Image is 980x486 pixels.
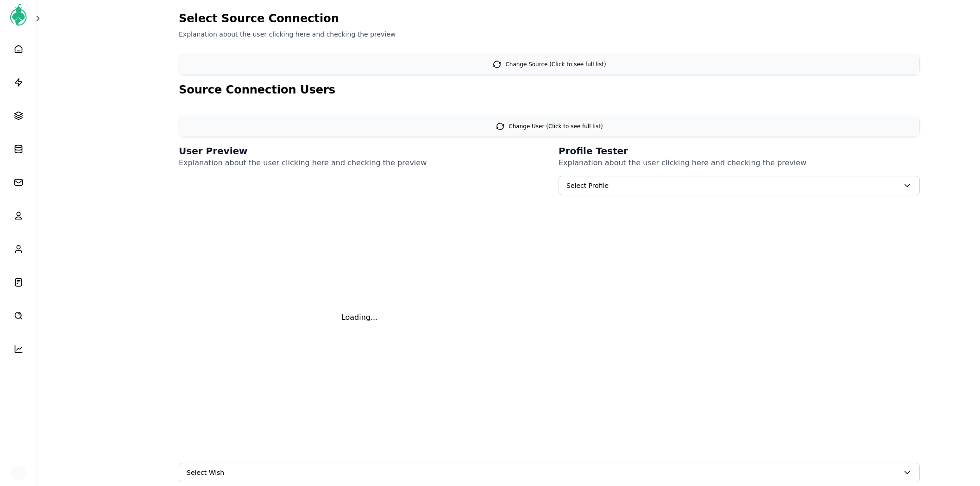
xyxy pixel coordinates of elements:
h3: Select Source Connection [179,11,396,26]
a: Change User (Click to see full list) [179,116,919,137]
a: Change Source (Click to see full list) [179,54,919,75]
h3: Profile Tester [559,144,920,157]
div: Loading... [179,202,540,433]
span: Select Profile [566,181,899,190]
img: AccessGenie Logo [7,4,30,26]
h3: Source Connection Users [179,82,335,97]
span: Select Wish [187,468,899,477]
button: Select Wish [179,463,920,482]
p: Explanation about the user clicking here and checking the preview [179,30,396,39]
h3: User Preview [179,144,540,157]
button: Select Profile [559,176,920,195]
p: Explanation about the user clicking here and checking the preview [179,157,540,168]
p: Explanation about the user clicking here and checking the preview [559,157,920,168]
